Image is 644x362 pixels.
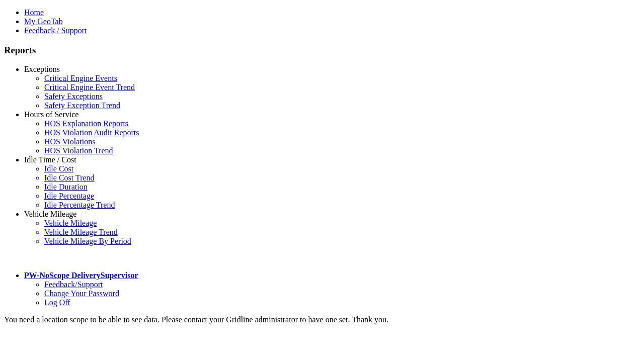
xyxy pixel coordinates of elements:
[24,110,78,119] a: Hours of Service
[44,201,115,209] a: Idle Percentage Trend
[4,45,640,56] h3: Reports
[44,101,120,110] a: Safety Exception Trend
[44,92,103,101] a: Safety Exceptions
[44,280,103,289] a: Feedback/Support
[44,137,95,146] a: HOS Violations
[44,173,95,182] a: Idle Cost Trend
[44,119,128,128] a: HOS Explanation Reports
[44,237,131,245] a: Vehicle Mileage By Period
[44,298,70,307] a: Log Off
[24,210,76,218] a: Vehicle Mileage
[24,155,76,164] a: Idle Time / Cost
[4,315,640,324] div: You need a location scope to be able to see data. Please contact your Gridline administrator to h...
[44,164,73,173] a: Idle Cost
[44,183,88,191] a: Idle Duration
[24,17,63,26] a: My GeoTab
[24,65,60,73] a: Exceptions
[24,8,44,17] a: Home
[44,289,119,298] a: Change Your Password
[44,146,113,155] a: HOS Violation Trend
[44,83,135,92] a: Critical Engine Event Trend
[44,74,117,82] a: Critical Engine Events
[24,271,138,280] a: PW-NoScope DeliverySupervisor
[44,228,118,236] a: Vehicle Mileage Trend
[44,128,139,137] a: HOS Violation Audit Reports
[44,192,94,200] a: Idle Percentage
[44,219,97,227] a: Vehicle Mileage
[24,26,87,35] a: Feedback / Support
